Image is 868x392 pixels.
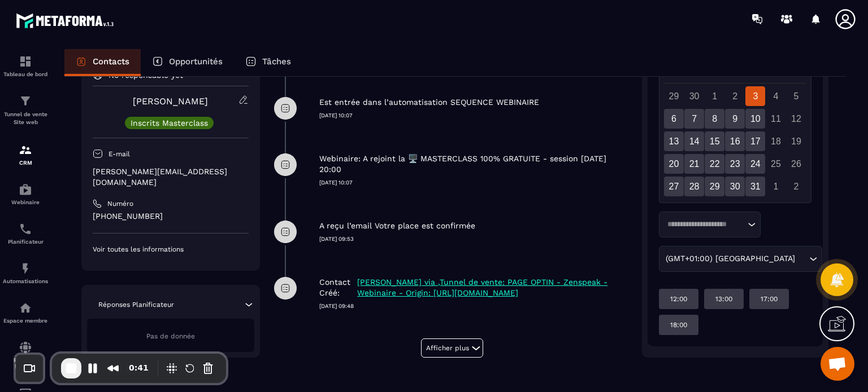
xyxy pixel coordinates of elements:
p: [PHONE_NUMBER] [93,211,249,222]
p: E-mail [108,149,130,158]
div: Calendar days [664,86,807,196]
img: logo [16,10,118,31]
p: [DATE] 09:53 [319,235,631,243]
p: [PERSON_NAME][EMAIL_ADDRESS][DOMAIN_NAME] [93,166,249,188]
div: 30 [684,86,704,106]
p: Réponses Planificateur [98,300,174,309]
div: 15 [705,131,724,151]
div: 26 [786,154,806,174]
img: formation [19,94,32,108]
p: [DATE] 09:48 [319,302,631,310]
img: social-network [19,341,32,354]
p: Contact Créé: [319,277,355,298]
div: Calendar wrapper [664,63,807,196]
div: 2 [725,86,745,106]
div: 10 [745,109,765,129]
div: Ouvrir le chat [821,347,854,381]
p: Numéro [107,199,133,208]
div: 1 [766,177,785,196]
button: Afficher plus [421,338,483,358]
div: 3 [745,86,765,106]
div: 14 [684,131,704,151]
div: 29 [664,86,684,106]
img: formation [19,143,32,157]
div: 12 [786,109,806,129]
div: 18 [766,131,785,151]
p: Tâches [262,56,291,67]
p: [DATE] 10:07 [319,179,631,187]
a: [PERSON_NAME] [133,96,208,107]
div: 17 [745,131,765,151]
div: Search for option [659,246,822,272]
a: Opportunités [141,49,234,76]
input: Search for option [798,253,806,265]
p: CRM [3,160,48,166]
div: 6 [664,109,684,129]
p: Réseaux Sociaux [3,357,48,369]
div: 30 [725,177,745,196]
p: [PERSON_NAME] via ,Tunnel de vente: PAGE OPTIN - Zenspeak - Webinaire - Origin: [URL][DOMAIN_NAME] [357,277,627,298]
p: 17:00 [761,294,778,303]
a: formationformationTableau de bord [3,46,48,86]
img: formation [19,55,32,68]
div: 23 [725,154,745,174]
div: 16 [725,131,745,151]
div: 27 [664,177,684,196]
div: 31 [745,177,765,196]
p: [DATE] 10:07 [319,112,631,120]
div: 2 [786,177,806,196]
p: Webinaire: A rejoint la 🖥️ MASTERCLASS 100% GRATUITE - session [DATE] 20:00 [319,153,628,175]
div: 5 [786,86,806,106]
div: 25 [766,154,785,174]
div: 21 [684,154,704,174]
div: 8 [705,109,724,129]
div: 7 [684,109,704,129]
div: Search for option [659,212,761,237]
img: automations [19,262,32,275]
span: Pas de donnée [146,332,195,340]
p: A reçu l’email Votre place est confirmée [319,221,475,231]
p: Voir toutes les informations [93,245,249,254]
p: Est entrée dans l’automatisation SEQUENCE WEBINAIRE [319,97,539,108]
p: Contacts [93,56,129,67]
p: Automatisations [3,278,48,284]
p: Tunnel de vente Site web [3,111,48,126]
p: Espace membre [3,318,48,324]
p: Webinaire [3,199,48,205]
input: Search for option [663,219,745,230]
div: 1 [705,86,724,106]
p: Opportunités [169,56,223,67]
a: formationformationCRM [3,135,48,174]
p: Planificateur [3,239,48,245]
div: 9 [725,109,745,129]
div: 24 [745,154,765,174]
div: 29 [705,177,724,196]
a: automationsautomationsWebinaire [3,174,48,214]
div: 22 [705,154,724,174]
p: 18:00 [670,320,687,329]
a: automationsautomationsEspace membre [3,293,48,332]
a: automationsautomationsAutomatisations [3,253,48,293]
div: 4 [766,86,785,106]
div: 11 [766,109,785,129]
p: Inscrits Masterclass [131,119,208,127]
p: Tableau de bord [3,71,48,77]
span: (GMT+01:00) [GEOGRAPHIC_DATA] [663,253,798,265]
div: 28 [684,177,704,196]
div: 20 [664,154,684,174]
img: automations [19,301,32,315]
img: automations [19,183,32,196]
a: Tâches [234,49,302,76]
img: scheduler [19,222,32,236]
div: 19 [786,131,806,151]
a: schedulerschedulerPlanificateur [3,214,48,253]
a: social-networksocial-networkRéseaux Sociaux [3,332,48,378]
a: formationformationTunnel de vente Site web [3,86,48,135]
div: 13 [664,131,684,151]
a: Contacts [64,49,141,76]
p: 12:00 [670,294,687,303]
p: 13:00 [715,294,732,303]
